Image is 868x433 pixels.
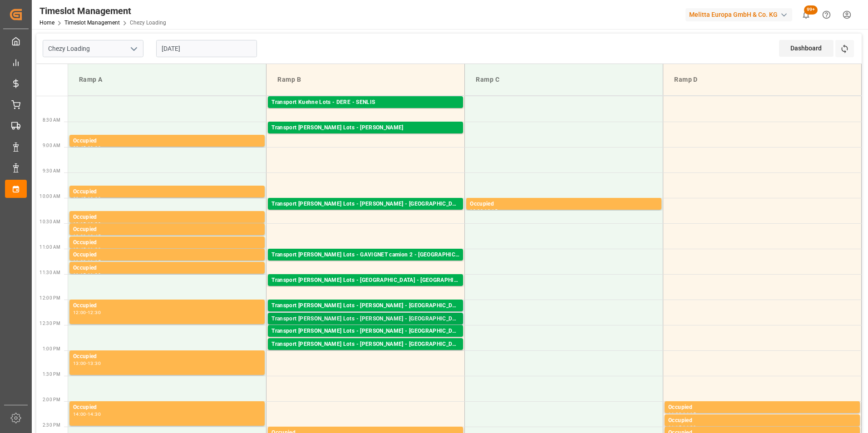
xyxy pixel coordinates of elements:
[73,403,261,412] div: Occupied
[73,361,86,365] div: 13:00
[88,222,101,226] div: 10:30
[43,143,60,148] span: 9:00 AM
[796,5,816,25] button: show 100 new notifications
[86,146,88,150] div: -
[86,234,88,238] div: -
[271,315,459,324] div: Transport [PERSON_NAME] Lots - [PERSON_NAME] - [GEOGRAPHIC_DATA]
[683,412,696,416] div: 14:15
[39,270,60,275] span: 11:30 AM
[43,40,143,57] input: Type to search/select
[88,361,101,365] div: 13:30
[271,98,459,107] div: Transport Kuehne Lots - DERE - SENLIS
[88,234,101,238] div: 10:45
[73,213,261,222] div: Occupied
[39,4,166,18] div: Timeslot Management
[39,295,60,300] span: 12:00 PM
[73,225,261,234] div: Occupied
[86,197,88,201] div: -
[271,133,459,140] div: Pallets: 16,TU: 256,City: CARQUEFOU,Arrival: [DATE] 00:00:00
[470,209,483,213] div: 10:00
[671,71,854,88] div: Ramp D
[43,346,60,351] span: 1:00 PM
[484,209,498,213] div: 10:15
[156,40,257,57] input: DD-MM-YYYY
[804,5,818,15] span: 99+
[39,194,60,199] span: 10:00 AM
[271,200,459,209] div: Transport [PERSON_NAME] Lots - [PERSON_NAME] - [GEOGRAPHIC_DATA]
[88,260,101,264] div: 11:15
[271,276,459,285] div: Transport [PERSON_NAME] Lots - [GEOGRAPHIC_DATA] - [GEOGRAPHIC_DATA]
[73,264,261,273] div: Occupied
[43,372,60,377] span: 1:30 PM
[668,403,856,412] div: Occupied
[271,251,459,260] div: Transport [PERSON_NAME] Lots - GAVIGNET camion 2 - [GEOGRAPHIC_DATA]
[271,310,459,318] div: Pallets: 6,TU: 143,City: [GEOGRAPHIC_DATA],Arrival: [DATE] 00:00:00
[73,301,261,310] div: Occupied
[271,123,459,133] div: Transport [PERSON_NAME] Lots - [PERSON_NAME]
[73,187,261,197] div: Occupied
[683,425,696,429] div: 14:30
[681,412,683,416] div: -
[271,209,459,216] div: Pallets: 1,TU: 175,City: [GEOGRAPHIC_DATA],Arrival: [DATE] 00:00:00
[86,310,88,315] div: -
[86,412,88,416] div: -
[88,146,101,150] div: 09:00
[43,397,60,402] span: 2:00 PM
[88,273,101,277] div: 11:30
[43,423,60,428] span: 2:30 PM
[668,412,681,416] div: 14:00
[39,219,60,224] span: 10:30 AM
[88,310,101,315] div: 12:30
[271,260,459,267] div: Pallets: 13,TU: 10,City: [GEOGRAPHIC_DATA],Arrival: [DATE] 00:00:00
[681,425,683,429] div: -
[274,71,457,88] div: Ramp B
[668,416,856,425] div: Occupied
[816,5,837,25] button: Help Center
[668,425,681,429] div: 14:15
[73,247,86,251] div: 10:45
[86,361,88,365] div: -
[73,234,86,238] div: 10:30
[686,6,796,23] button: Melitta Europa GmbH & Co. KG
[271,301,459,310] div: Transport [PERSON_NAME] Lots - [PERSON_NAME] - [GEOGRAPHIC_DATA]
[73,137,261,146] div: Occupied
[73,238,261,247] div: Occupied
[127,42,140,56] button: open menu
[73,412,86,416] div: 14:00
[73,222,86,226] div: 10:15
[39,321,60,326] span: 12:30 PM
[86,247,88,251] div: -
[271,107,459,115] div: Pallets: 2,TU: 626,City: [GEOGRAPHIC_DATA],Arrival: [DATE] 00:00:00
[271,336,459,344] div: Pallets: ,TU: 465,City: [GEOGRAPHIC_DATA],Arrival: [DATE] 00:00:00
[88,197,101,201] div: 10:00
[271,327,459,336] div: Transport [PERSON_NAME] Lots - [PERSON_NAME] - [GEOGRAPHIC_DATA]
[43,118,60,123] span: 8:30 AM
[39,245,60,250] span: 11:00 AM
[686,8,792,21] div: Melitta Europa GmbH & Co. KG
[86,273,88,277] div: -
[64,20,120,26] a: Timeslot Management
[75,71,259,88] div: Ramp A
[73,310,86,315] div: 12:00
[73,260,86,264] div: 11:00
[73,251,261,260] div: Occupied
[43,168,60,173] span: 9:30 AM
[73,352,261,361] div: Occupied
[73,273,86,277] div: 11:15
[39,20,54,26] a: Home
[73,197,86,201] div: 09:45
[779,40,833,57] div: Dashboard
[88,247,101,251] div: 11:00
[271,349,459,357] div: Pallets: 1,TU: ,City: [GEOGRAPHIC_DATA][PERSON_NAME],Arrival: [DATE] 00:00:00
[472,71,656,88] div: Ramp C
[470,200,658,209] div: Occupied
[271,324,459,331] div: Pallets: ,TU: 31,City: [GEOGRAPHIC_DATA],Arrival: [DATE] 00:00:00
[88,412,101,416] div: 14:30
[483,209,484,213] div: -
[73,146,86,150] div: 08:45
[271,340,459,349] div: Transport [PERSON_NAME] Lots - [PERSON_NAME] - [GEOGRAPHIC_DATA][PERSON_NAME]
[86,260,88,264] div: -
[86,222,88,226] div: -
[271,285,459,293] div: Pallets: 7,TU: 248,City: [GEOGRAPHIC_DATA],Arrival: [DATE] 00:00:00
